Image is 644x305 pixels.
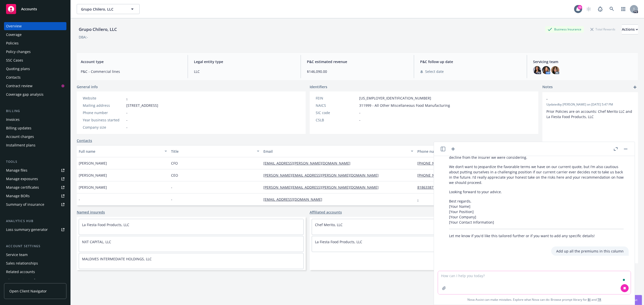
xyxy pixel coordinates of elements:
[438,271,631,294] textarea: To enrich screen reader interactions, please activate Accessibility in Grammarly extension settings
[307,59,408,64] span: P&C estimated revenue
[6,200,44,209] div: Summary of insurance
[6,226,48,234] div: Loss summary generator
[6,124,31,132] div: Billing updates
[6,183,39,191] div: Manage certificates
[79,173,107,178] span: [PERSON_NAME]
[546,102,634,107] span: Updated by [PERSON_NAME] on [DATE] 5:47 PM
[263,173,383,178] a: [PERSON_NAME][EMAIL_ADDRESS][PERSON_NAME][DOMAIN_NAME]
[607,4,617,14] a: Search
[4,159,66,164] div: Tools
[449,233,624,238] p: Let me know if you'd like this tailored further or if you want to add any specific details!
[4,48,66,56] a: Policy changes
[171,185,172,190] span: -
[4,200,66,209] a: Summary of insurance
[4,82,66,90] a: Contract review
[551,66,559,74] img: photo
[359,95,431,101] span: [US_EMPLOYER_IDENTIFICATION_NUMBER]
[261,145,415,157] button: Email
[81,69,182,74] span: P&C - Commercial lines
[4,22,66,30] a: Overview
[6,276,48,284] div: Client navigator features
[415,145,489,157] button: Phone number
[4,183,66,191] a: Manage certificates
[4,73,66,81] a: Contacts
[77,138,92,143] a: Contacts
[417,173,453,178] a: [PHONE_NUMBER]
[77,26,119,33] div: Grupo Chilero, LLC
[310,210,342,215] a: Affiliated accounts
[307,69,408,74] span: $146,090.00
[4,244,66,249] div: Account settings
[82,239,111,244] a: NXT CAPITAL, LLC
[171,197,172,202] span: -
[21,7,37,11] span: Accounts
[316,95,357,101] div: FEIN
[4,268,66,276] a: Related accounts
[425,69,444,74] span: Select date
[126,117,128,123] span: -
[4,141,66,149] a: Installment plans
[359,103,450,108] span: 311999 - All Other Miscellaneous Food Manufacturing
[4,109,66,114] div: Billing
[542,66,550,74] img: photo
[632,84,638,90] a: add
[79,185,107,190] span: [PERSON_NAME]
[420,59,521,64] span: P&C follow up date
[316,117,357,123] div: CSLB
[194,59,295,64] span: Legal entity type
[316,103,357,108] div: NAICS
[81,59,182,64] span: Account type
[6,166,27,174] div: Manage files
[4,226,66,234] a: Loss summary generator
[6,251,28,259] div: Service team
[4,124,66,132] a: Billing updates
[171,173,178,178] span: CEO
[556,248,624,254] p: Add up all the premiums in this column
[263,161,354,166] a: [EMAIL_ADDRESS][PERSON_NAME][DOMAIN_NAME]
[449,198,624,225] p: Best regards, [Your Name] [Your Position] [Your Company] [Your Contact Information]
[359,117,360,123] span: -
[588,26,618,32] div: Total Rewards
[4,192,66,200] a: Manage BORs
[6,56,23,64] div: SSC Cases
[467,294,601,305] span: Nova Assist can make mistakes. Explore what Nova can do: Browse prompt library for and
[126,125,128,130] span: -
[4,39,66,47] a: Policies
[622,25,638,34] div: Actions
[4,251,66,259] a: Service team
[533,66,541,74] img: photo
[618,4,628,14] a: Switch app
[597,297,601,302] a: TR
[584,4,594,14] a: Start snowing
[79,161,107,166] span: [PERSON_NAME]
[6,116,20,124] div: Invoices
[6,259,38,267] div: Sales relationships
[79,34,88,40] div: DBA: -
[316,110,357,115] div: SIC code
[417,149,482,154] div: Phone number
[77,84,98,89] span: General info
[6,73,21,81] div: Contacts
[81,7,125,12] span: Grupo Chilero, LLC
[6,141,35,149] div: Installment plans
[4,90,66,98] a: Coverage gap analysis
[171,161,178,166] span: CFO
[9,288,47,294] span: Open Client Navigator
[578,5,582,10] div: 25
[79,149,162,154] div: Full name
[417,197,423,202] a: -
[83,110,124,115] div: Phone number
[6,175,38,183] div: Manage exposures
[4,65,66,73] a: Quoting plans
[83,103,124,108] div: Mailing address
[315,222,343,227] a: Chef Merito, LLC
[126,110,128,115] span: -
[4,175,66,183] a: Manage exposures
[4,2,66,16] a: Accounts
[6,268,35,276] div: Related accounts
[77,210,105,215] a: Named insureds
[4,259,66,267] a: Sales relationships
[315,239,362,244] a: La Fiesta Food Products, LLC
[83,117,124,123] div: Year business started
